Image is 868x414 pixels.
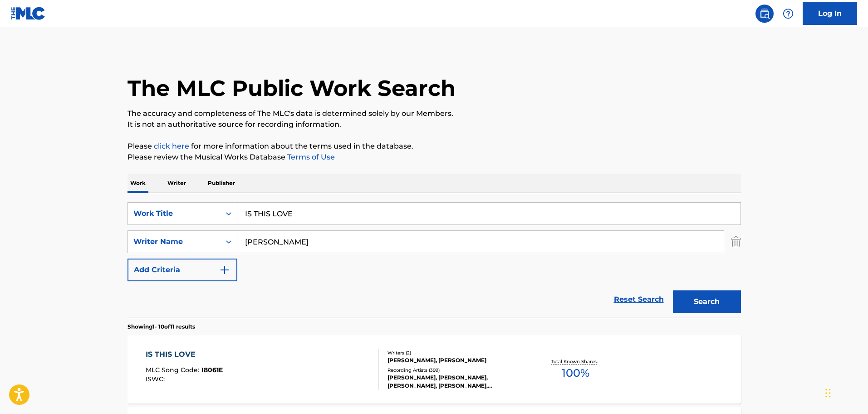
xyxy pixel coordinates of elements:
[759,8,770,19] img: search
[128,75,456,102] h1: The MLC Public Work Search
[609,289,668,309] a: Reset Search
[146,349,223,360] div: IS THIS LOVE
[387,356,525,364] div: [PERSON_NAME], [PERSON_NAME]
[128,335,741,404] a: IS THIS LOVEMLC Song Code:I8061EISWC:Writers (2)[PERSON_NAME], [PERSON_NAME]Recording Artists (39...
[128,202,741,318] form: Search Form
[128,323,195,331] p: Showing 1 - 10 of 11 results
[128,108,741,119] p: The accuracy and completeness of The MLC's data is determined solely by our Members.
[285,153,335,161] a: Terms of Use
[165,174,189,193] p: Writer
[128,141,741,152] p: Please for more information about the terms used in the database.
[146,375,167,383] span: ISWC :
[387,374,525,390] div: [PERSON_NAME], [PERSON_NAME], [PERSON_NAME], [PERSON_NAME], [PERSON_NAME]
[219,264,230,275] img: 9d2ae6d4665cec9f34b9.svg
[823,370,868,414] iframe: Chat Widget
[128,152,741,163] p: Please review the Musical Works Database
[133,208,215,219] div: Work Title
[128,119,741,130] p: It is not an authoritative source for recording information.
[128,259,237,281] button: Add Criteria
[551,358,600,365] p: Total Known Shares:
[387,367,525,374] div: Recording Artists ( 399 )
[128,174,148,193] p: Work
[783,8,794,19] img: help
[201,366,223,374] span: I8061E
[387,349,525,356] div: Writers ( 2 )
[562,365,589,381] span: 100 %
[731,230,741,253] img: Delete Criterion
[803,2,857,25] a: Log In
[146,366,201,374] span: MLC Song Code :
[673,290,741,313] button: Search
[11,7,46,20] img: MLC Logo
[755,5,774,23] a: Public Search
[779,5,797,23] div: Help
[205,174,238,193] p: Publisher
[825,379,831,407] div: Drag
[154,142,189,150] a: click here
[133,236,215,247] div: Writer Name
